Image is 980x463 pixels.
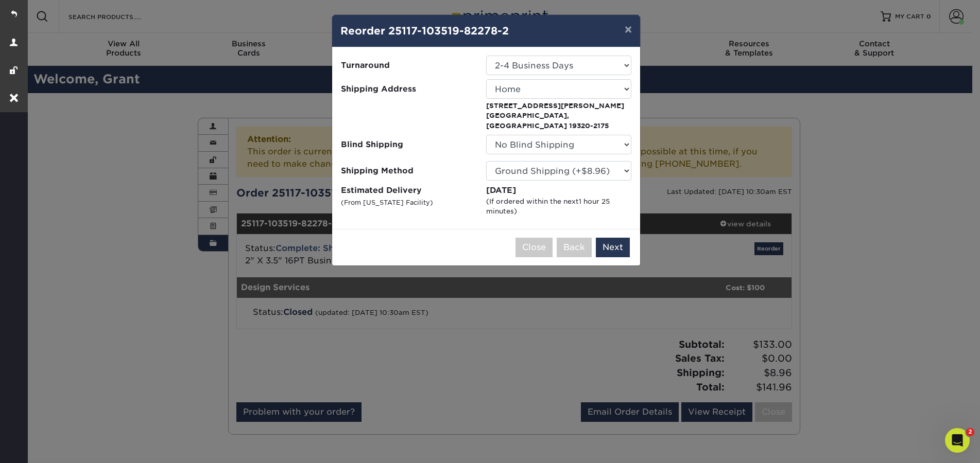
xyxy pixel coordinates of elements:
span: Turnaround [341,60,478,72]
span: 2 [966,428,974,436]
button: Next [596,238,630,257]
div: [DATE] [486,185,631,197]
span: Blind Shipping [341,139,478,151]
h4: Reorder 25117-103519-82278-2 [340,23,632,39]
span: Shipping Method [341,165,478,177]
button: × [616,15,640,44]
small: (From [US_STATE] Facility) [341,199,433,206]
div: (If ordered within the next ) [486,197,631,217]
button: Close [515,238,553,257]
span: Shipping Address [341,83,478,95]
p: [STREET_ADDRESS][PERSON_NAME] [GEOGRAPHIC_DATA], [GEOGRAPHIC_DATA] 19320-2175 [486,101,631,131]
button: Back [557,238,592,257]
label: Estimated Delivery [341,185,486,217]
iframe: Intercom live chat [945,428,970,453]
